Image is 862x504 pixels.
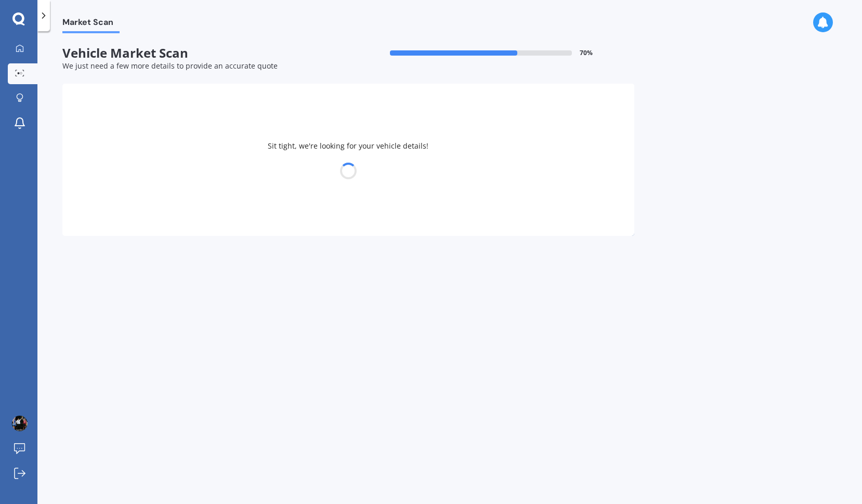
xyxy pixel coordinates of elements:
span: We just need a few more details to provide an accurate quote [62,61,278,71]
span: 70 % [580,49,593,57]
span: Vehicle Market Scan [62,46,348,61]
img: ACg8ocLIlVQXeoUaRYHU2bS3LKsw73AzGnRh1NrCTiNVYtipftpzP6M=s96-c [12,416,28,431]
div: Sit tight, we're looking for your vehicle details! [62,84,634,236]
span: Market Scan [62,17,120,31]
